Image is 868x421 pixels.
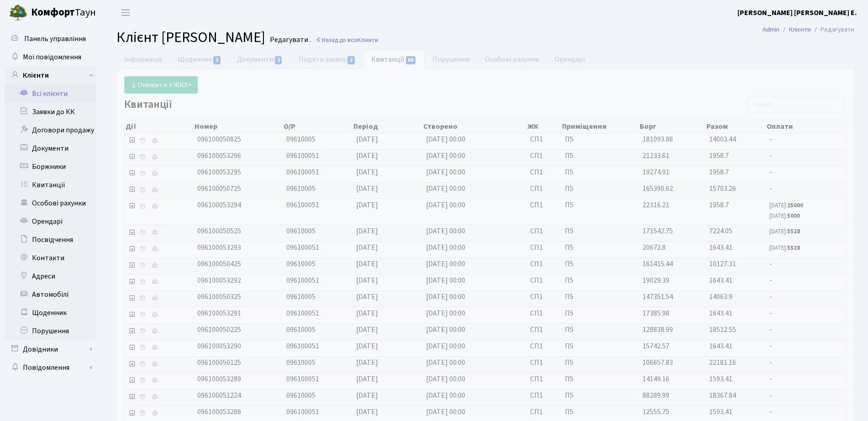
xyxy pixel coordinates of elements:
[425,50,477,69] a: Порушення
[197,275,241,285] span: 096100053292
[426,226,465,236] span: [DATE] 00:00
[769,134,842,145] span: -
[565,184,635,194] span: П5
[426,407,465,417] span: [DATE] 00:00
[709,358,736,368] span: 22181.16
[286,200,319,210] span: 096100051
[363,50,424,69] a: Квитанції
[709,184,736,194] span: 15703.26
[565,200,635,210] span: П5
[5,340,96,358] a: Довідники
[229,50,290,69] a: Документи
[356,292,378,302] span: [DATE]
[769,244,800,252] small: [DATE]:
[709,259,736,269] span: 10127.31
[356,275,378,285] span: [DATE]
[642,407,669,417] span: 12555.75
[286,226,316,236] span: 09610005
[5,304,96,322] a: Щоденник
[747,96,846,113] input: Пошук...
[197,200,241,210] span: 096100053294
[642,167,669,177] span: 19274.91
[763,25,779,34] a: Admin
[197,390,241,400] span: 096100051224
[737,7,857,18] a: [PERSON_NAME] [PERSON_NAME] Е.
[749,20,868,39] nav: breadcrumb
[197,407,241,417] span: 096100053288
[769,184,842,194] span: -
[286,308,319,318] span: 096100051
[530,226,558,237] span: СП1
[197,308,241,318] span: 096100053291
[709,275,732,285] span: 1643.41
[197,358,241,368] span: 096100050125
[769,212,800,220] small: [DATE]:
[5,139,96,158] a: Документи
[530,200,558,210] span: СП1
[530,184,558,194] span: СП1
[642,374,669,384] span: 14149.16
[565,259,635,269] span: П5
[811,25,854,35] li: Редагувати
[5,66,96,84] a: Клієнти
[286,275,319,285] span: 096100051
[642,259,673,269] span: 161415.44
[565,275,635,286] span: П5
[642,325,673,335] span: 128838.99
[769,167,842,178] span: -
[426,390,465,400] span: [DATE] 00:00
[530,341,558,352] span: СП1
[426,341,465,351] span: [DATE] 00:00
[356,407,378,417] span: [DATE]
[356,200,378,210] span: [DATE]
[709,390,736,400] span: 18367.84
[565,325,635,335] span: П5
[526,120,561,133] th: ЖК
[565,151,635,161] span: П5
[197,226,241,236] span: 096100050525
[769,374,842,384] span: -
[23,52,81,62] span: Мої повідомлення
[356,374,378,384] span: [DATE]
[426,275,465,285] span: [DATE] 00:00
[769,358,842,368] span: -
[530,242,558,253] span: СП1
[5,267,96,285] a: Адреси
[197,167,241,177] span: 096100053295
[356,226,378,236] span: [DATE]
[286,167,319,177] span: 096100051
[286,259,316,269] span: 09610005
[358,36,378,44] span: Клієнти
[642,151,669,161] span: 21233.61
[642,292,673,302] span: 147351.54
[639,120,705,133] th: Борг
[197,242,241,253] span: 096100053293
[530,374,558,384] span: СП1
[789,25,811,34] a: Клієнти
[356,259,378,269] span: [DATE]
[709,226,732,236] span: 7224.05
[197,374,241,384] span: 096100053289
[769,407,842,417] span: -
[766,120,846,133] th: Оплати
[769,259,842,269] span: -
[426,308,465,318] span: [DATE] 00:00
[197,292,241,302] span: 096100050325
[709,325,736,335] span: 18512.55
[347,56,355,64] span: 2
[9,4,27,22] img: logo.png
[286,184,316,194] span: 09610005
[787,244,800,252] b: 5528
[426,134,465,144] span: [DATE] 00:00
[197,184,241,194] span: 096100050725
[769,151,842,161] span: -
[286,407,319,417] span: 096100051
[5,103,96,121] a: Заявки до КК
[769,341,842,352] span: -
[565,167,635,178] span: П5
[286,242,319,253] span: 096100051
[426,167,465,177] span: [DATE] 00:00
[5,231,96,249] a: Посвідчення
[709,242,732,253] span: 1643.41
[5,48,96,66] a: Мої повідомлення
